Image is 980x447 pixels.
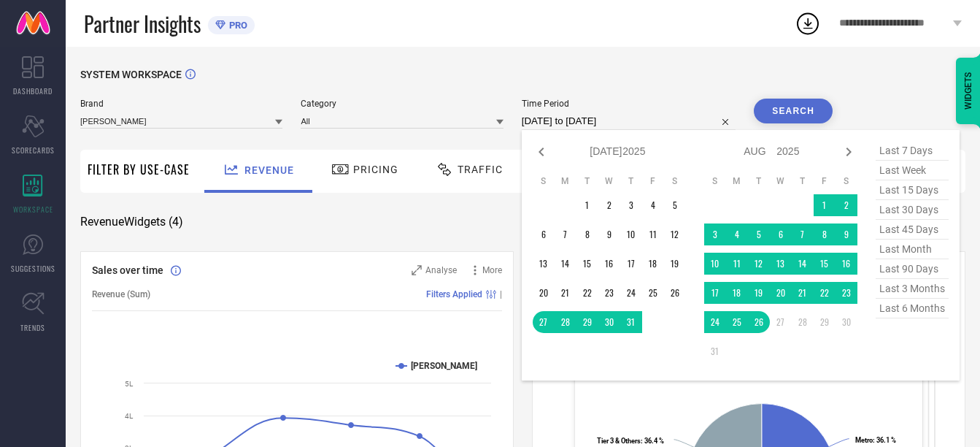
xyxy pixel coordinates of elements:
td: Tue Jul 22 2025 [576,282,598,304]
th: Thursday [620,175,642,187]
th: Monday [726,175,748,187]
span: Partner Insights [84,9,201,39]
td: Fri Aug 15 2025 [814,253,836,275]
td: Fri Aug 29 2025 [814,311,836,333]
td: Sun Aug 17 2025 [704,282,726,304]
td: Wed Aug 20 2025 [770,282,792,304]
span: Revenue (Sum) [92,289,150,299]
td: Thu Jul 03 2025 [620,194,642,216]
span: Revenue Widgets ( 4 ) [80,215,183,229]
td: Thu Jul 31 2025 [620,311,642,333]
td: Sat Aug 23 2025 [836,282,857,304]
button: Search [754,99,833,123]
td: Thu Jul 24 2025 [620,282,642,304]
td: Sun Aug 31 2025 [704,340,726,362]
span: last 15 days [876,180,949,200]
span: Time Period [522,99,736,109]
td: Tue Aug 26 2025 [748,311,770,333]
td: Fri Jul 04 2025 [642,194,664,216]
span: last 30 days [876,200,949,220]
th: Saturday [664,175,686,187]
span: last 6 months [876,299,949,318]
td: Wed Jul 30 2025 [598,311,620,333]
span: PRO [225,20,247,31]
td: Sun Jul 13 2025 [533,253,555,275]
span: Category [301,99,503,109]
div: Next month [840,143,857,161]
span: Traffic [458,164,503,175]
td: Sat Jul 05 2025 [664,194,686,216]
th: Thursday [792,175,814,187]
td: Fri Aug 01 2025 [814,194,836,216]
td: Sun Jul 20 2025 [533,282,555,304]
span: TRENDS [20,322,45,333]
td: Sun Jul 27 2025 [533,311,555,333]
span: Filters Applied [426,289,482,299]
tspan: Metro [855,436,873,444]
th: Tuesday [748,175,770,187]
td: Sun Aug 03 2025 [704,223,726,245]
div: Open download list [795,10,821,37]
td: Fri Jul 11 2025 [642,223,664,245]
td: Mon Jul 14 2025 [555,253,576,275]
th: Wednesday [770,175,792,187]
span: last month [876,240,949,259]
td: Sat Aug 16 2025 [836,253,857,275]
td: Mon Aug 25 2025 [726,311,748,333]
td: Thu Jul 10 2025 [620,223,642,245]
span: last 7 days [876,141,949,161]
th: Wednesday [598,175,620,187]
td: Fri Aug 22 2025 [814,282,836,304]
svg: Zoom [412,265,422,275]
td: Thu Jul 17 2025 [620,253,642,275]
text: : 36.4 % [597,437,664,445]
text: : 36.1 % [855,436,896,444]
td: Wed Jul 16 2025 [598,253,620,275]
span: Filter By Use-Case [88,161,190,178]
td: Thu Aug 28 2025 [792,311,814,333]
td: Fri Jul 18 2025 [642,253,664,275]
span: last 90 days [876,259,949,279]
td: Tue Aug 12 2025 [748,253,770,275]
span: Revenue [244,164,294,176]
span: DASHBOARD [13,85,53,96]
tspan: Tier 3 & Others [597,437,641,445]
td: Sat Aug 02 2025 [836,194,857,216]
text: 4L [125,412,134,420]
span: Sales over time [92,264,163,276]
td: Wed Jul 23 2025 [598,282,620,304]
span: Pricing [353,164,398,175]
td: Tue Jul 29 2025 [576,311,598,333]
td: Fri Jul 25 2025 [642,282,664,304]
td: Wed Jul 02 2025 [598,194,620,216]
td: Sat Aug 30 2025 [836,311,857,333]
td: Mon Aug 11 2025 [726,253,748,275]
td: Wed Aug 13 2025 [770,253,792,275]
td: Mon Aug 18 2025 [726,282,748,304]
th: Friday [642,175,664,187]
td: Wed Aug 06 2025 [770,223,792,245]
span: WORKSPACE [13,204,53,215]
td: Mon Jul 07 2025 [555,223,576,245]
td: Sun Jul 06 2025 [533,223,555,245]
td: Thu Aug 14 2025 [792,253,814,275]
th: Saturday [836,175,857,187]
span: SYSTEM WORKSPACE [80,69,182,80]
div: Previous month [533,143,550,161]
td: Wed Jul 09 2025 [598,223,620,245]
span: | [500,289,502,299]
th: Monday [555,175,576,187]
text: [PERSON_NAME] [411,361,477,371]
td: Sat Jul 12 2025 [664,223,686,245]
td: Sun Aug 10 2025 [704,253,726,275]
th: Sunday [533,175,555,187]
span: Analyse [425,265,457,275]
span: More [482,265,502,275]
td: Tue Aug 05 2025 [748,223,770,245]
text: 5L [125,380,134,388]
td: Thu Aug 07 2025 [792,223,814,245]
td: Fri Aug 08 2025 [814,223,836,245]
th: Sunday [704,175,726,187]
td: Sat Jul 26 2025 [664,282,686,304]
td: Mon Jul 28 2025 [555,311,576,333]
